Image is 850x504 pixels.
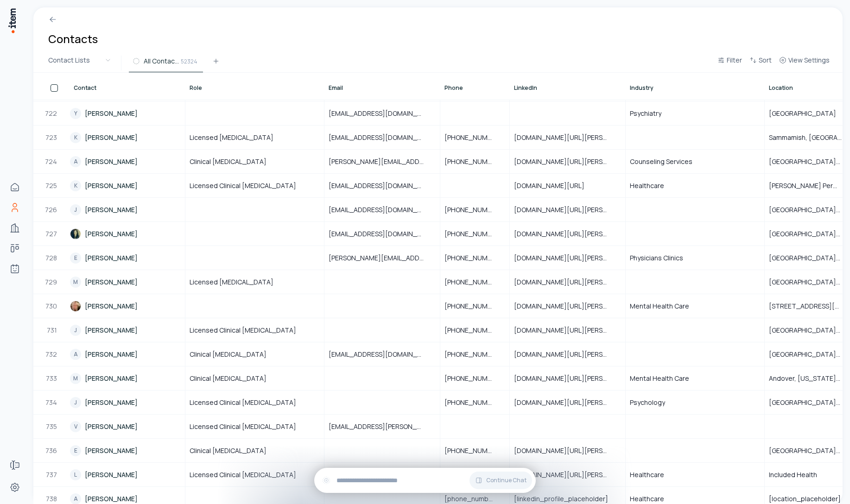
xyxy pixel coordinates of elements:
span: [PHONE_NUMBER] [444,205,505,214]
span: Licensed Clinical [MEDICAL_DATA] [190,181,296,190]
span: [PHONE_NUMBER] [444,229,505,239]
span: [EMAIL_ADDRESS][DOMAIN_NAME] [329,181,436,190]
div: J [70,325,81,336]
span: Filter [727,56,742,65]
span: Healthcare [630,181,664,190]
span: [PHONE_NUMBER] [444,133,505,142]
span: Healthcare [630,470,664,479]
span: [DOMAIN_NAME][URL][PERSON_NAME] [514,374,621,383]
span: Clinical [MEDICAL_DATA] [190,350,266,359]
span: Licensed Clinical [MEDICAL_DATA] [190,326,296,335]
span: [PHONE_NUMBER] [444,302,505,311]
span: Email [329,84,343,92]
span: Clinical [MEDICAL_DATA] [190,446,266,455]
span: [phone_number_placeholder] [444,494,505,504]
span: 724 [45,157,58,166]
span: Healthcare [630,494,664,504]
a: M[PERSON_NAME] [70,367,184,390]
span: Physicians Clinics [630,253,683,263]
a: V[PERSON_NAME] [70,415,184,438]
div: M [70,277,81,288]
span: [DOMAIN_NAME][URL][PERSON_NAME] [514,133,621,142]
span: [DOMAIN_NAME][URL][PERSON_NAME] [514,253,621,263]
a: J[PERSON_NAME] [70,198,184,221]
span: [PHONE_NUMBER] [444,374,505,383]
span: 727 [45,229,58,239]
img: Maryellyn Duane [70,301,81,312]
a: deals [6,239,24,258]
span: [DOMAIN_NAME][URL][PERSON_NAME] [514,350,621,359]
h1: Contacts [48,31,98,46]
span: 732 [45,350,58,359]
span: 730 [45,302,58,311]
span: [PHONE_NUMBER] [444,253,505,263]
div: A [70,156,81,167]
span: 737 [46,470,58,479]
div: E [70,252,81,264]
span: Licensed Clinical [MEDICAL_DATA] [190,398,296,407]
button: All Contacts52324 [129,56,203,72]
a: Contacts [6,198,24,217]
span: [DOMAIN_NAME][URL][PERSON_NAME] [514,205,621,214]
span: [DOMAIN_NAME][URL][PERSON_NAME] [514,326,621,335]
span: [PHONE_NUMBER] [444,326,505,335]
span: [PERSON_NAME][EMAIL_ADDRESS][DOMAIN_NAME] [329,253,436,263]
span: [EMAIL_ADDRESS][DOMAIN_NAME] [329,205,436,214]
a: Companies [6,219,24,237]
span: 731 [47,326,58,335]
span: [PERSON_NAME][EMAIL_ADDRESS][PERSON_NAME][DOMAIN_NAME] [329,157,436,166]
span: 729 [45,277,58,287]
div: K [70,180,81,191]
a: Settings [6,478,24,497]
span: [EMAIL_ADDRESS][DOMAIN_NAME] [329,229,436,239]
a: J[PERSON_NAME] [70,319,184,341]
span: [PHONE_NUMBER] [444,398,505,407]
span: Continue Chat [486,477,526,484]
span: 734 [45,398,58,407]
div: Continue Chat [314,468,536,493]
span: 725 [45,181,58,190]
span: View Settings [788,56,830,65]
div: A [70,349,81,360]
span: [linkedin_profile_placeholder] [514,494,619,504]
span: 728 [45,253,58,263]
span: Included Health [769,470,828,479]
span: [GEOGRAPHIC_DATA] [769,109,847,118]
span: Phone [444,84,463,92]
a: A[PERSON_NAME] [70,343,184,365]
a: [PERSON_NAME] [70,295,184,317]
span: Role [190,84,202,92]
span: [DOMAIN_NAME][URL][PERSON_NAME] [514,398,621,407]
img: Amy Novotny [70,228,81,239]
span: 726 [45,205,58,214]
a: Home [6,178,24,196]
a: L[PERSON_NAME] [70,463,184,486]
a: M[PERSON_NAME] [70,271,184,293]
span: Mental Health Care [630,374,689,383]
span: Licensed [MEDICAL_DATA] [190,133,273,142]
span: 738 [46,494,58,504]
span: [DOMAIN_NAME][URL][PERSON_NAME] [514,446,621,455]
span: 735 [46,422,58,431]
a: Y[PERSON_NAME] [70,102,184,125]
div: Y [70,108,81,119]
span: [EMAIL_ADDRESS][DOMAIN_NAME] [329,133,436,142]
span: [PHONE_NUMBER] [444,350,505,359]
div: E [70,445,81,456]
span: 723 [45,133,58,142]
span: [DOMAIN_NAME][URL] [514,181,596,190]
span: LinkedIn [514,84,537,92]
span: Mental Health Care [630,302,689,311]
span: Psychology [630,398,665,407]
span: [EMAIL_ADDRESS][DOMAIN_NAME] [329,350,436,359]
span: Industry [630,84,653,92]
span: 736 [45,446,58,455]
a: J[PERSON_NAME] [70,391,184,414]
span: [EMAIL_ADDRESS][PERSON_NAME][DOMAIN_NAME] [329,422,436,431]
span: Psychiatry [630,109,661,118]
span: Location [769,84,793,92]
a: Agents [6,259,24,278]
span: [PHONE_NUMBER] [444,157,505,166]
span: [DOMAIN_NAME][URL][PERSON_NAME] [514,302,621,311]
a: E[PERSON_NAME] [70,439,184,462]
